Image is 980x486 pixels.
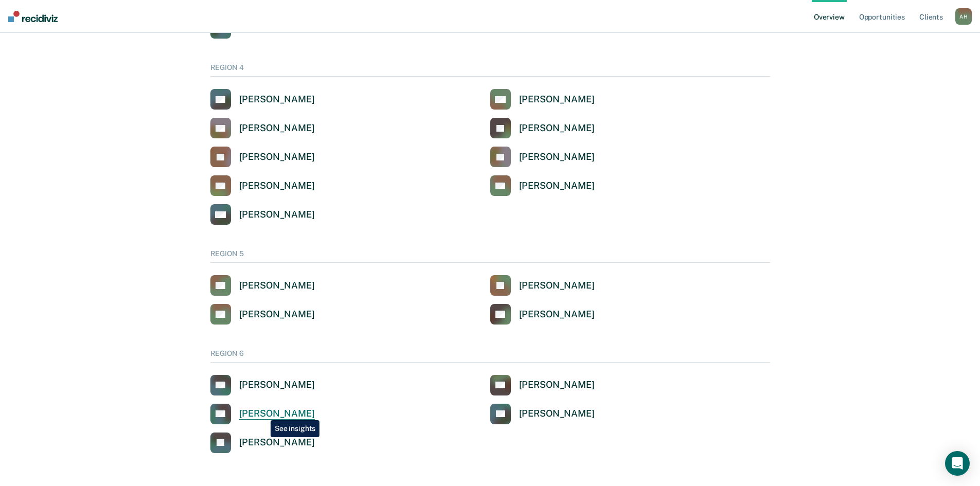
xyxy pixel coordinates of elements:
div: [PERSON_NAME] [239,151,315,163]
a: [PERSON_NAME] [490,89,595,110]
div: [PERSON_NAME] [239,280,315,292]
a: [PERSON_NAME] [490,375,595,395]
a: [PERSON_NAME] [210,175,315,196]
a: [PERSON_NAME] [490,404,595,424]
div: REGION 4 [210,63,770,77]
div: [PERSON_NAME] [239,408,315,420]
a: [PERSON_NAME] [490,118,595,138]
div: [PERSON_NAME] [519,180,595,192]
div: A H [955,8,972,25]
div: [PERSON_NAME] [519,408,595,420]
a: [PERSON_NAME] [490,304,595,325]
div: [PERSON_NAME] [239,94,315,105]
div: [PERSON_NAME] [239,209,315,221]
div: [PERSON_NAME] [239,379,315,391]
button: AH [955,8,972,25]
div: [PERSON_NAME] [239,122,315,134]
div: REGION 6 [210,349,770,363]
div: [PERSON_NAME] [239,180,315,192]
div: [PERSON_NAME] [239,309,315,320]
div: Open Intercom Messenger [945,451,970,476]
a: [PERSON_NAME] [210,304,315,325]
div: REGION 5 [210,249,770,263]
div: [PERSON_NAME] [519,94,595,105]
a: [PERSON_NAME] [210,89,315,110]
div: [PERSON_NAME] [519,309,595,320]
div: [PERSON_NAME] [519,122,595,134]
div: [PERSON_NAME] [519,280,595,292]
a: [PERSON_NAME] [210,275,315,296]
a: [PERSON_NAME] [210,404,315,424]
a: [PERSON_NAME] [210,147,315,167]
img: Recidiviz [8,11,58,22]
div: [PERSON_NAME] [239,437,315,448]
a: [PERSON_NAME] [490,147,595,167]
a: [PERSON_NAME] [210,375,315,395]
a: [PERSON_NAME] [210,118,315,138]
a: [PERSON_NAME] [210,433,315,453]
div: [PERSON_NAME] [519,151,595,163]
div: [PERSON_NAME] [519,379,595,391]
a: [PERSON_NAME] [490,175,595,196]
a: [PERSON_NAME] [210,204,315,225]
a: [PERSON_NAME] [490,275,595,296]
